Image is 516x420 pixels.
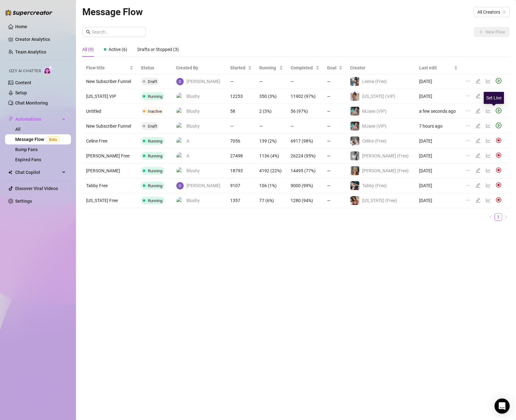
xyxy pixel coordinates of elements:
[176,123,184,130] img: Blushy
[323,178,346,193] td: —
[323,119,346,134] td: —
[226,178,255,193] td: 9107
[415,104,462,119] td: a few seconds ago
[415,163,462,178] td: [DATE]
[255,89,287,104] td: 350 (3%)
[415,74,462,89] td: [DATE]
[415,62,462,74] th: Last edit
[486,153,491,158] span: line-chart
[496,123,501,128] span: play-circle
[82,4,143,19] article: Message Flow
[362,138,387,143] span: Celine (Free)
[15,114,60,124] span: Automations
[255,104,287,119] td: 2 (3%)
[323,74,346,89] td: —
[15,80,31,85] a: Content
[327,64,337,71] span: Goal
[137,62,172,74] th: Status
[465,79,470,84] span: ellipsis
[323,163,346,178] td: —
[287,74,323,89] td: —
[255,193,287,208] td: 77 (6%)
[148,183,162,188] span: Running
[486,79,491,84] span: line-chart
[287,193,323,208] td: 1280 (94%)
[475,138,481,143] span: edit
[186,108,200,115] span: Blushy
[226,104,255,119] td: 58
[475,198,481,203] span: edit
[287,134,323,149] td: 6917 (98%)
[8,170,12,175] img: Chat Copilot
[475,168,481,173] span: edit
[475,123,481,128] span: edit
[287,104,323,119] td: 56 (97%)
[486,168,491,173] span: line-chart
[15,127,21,132] a: All
[255,178,287,193] td: 106 (1%)
[465,168,470,173] span: ellipsis
[186,182,220,189] span: [PERSON_NAME]
[502,213,510,221] button: right
[475,108,481,113] span: edit
[475,183,481,188] span: edit
[82,62,137,74] th: Flow title
[176,152,184,160] img: A
[9,68,41,74] span: Izzy AI Chatter
[504,215,508,219] span: right
[230,64,247,71] span: Started
[82,89,137,104] td: [US_STATE] VIP
[465,138,470,143] span: ellipsis
[226,62,255,74] th: Started
[226,134,255,149] td: 7056
[176,197,184,204] img: Blushy
[186,167,200,174] span: Blushy
[15,147,38,152] a: Bump Fans
[172,62,226,74] th: Created By
[255,134,287,149] td: 139 (2%)
[362,79,387,84] span: Leena (Free)
[474,27,510,37] button: New Flow
[148,154,162,158] span: Running
[362,198,397,203] span: [US_STATE] (Free)
[287,62,323,74] th: Completed
[176,182,184,189] img: David Webb
[502,10,506,14] span: team
[350,181,359,190] img: Tabby (Free)
[137,46,179,53] div: Drafts or Stopped (3)
[186,137,189,144] span: A
[495,213,502,220] a: 1
[15,167,60,177] span: Chat Copilot
[255,163,287,178] td: 4192 (22%)
[496,197,501,203] img: svg%3e
[496,137,501,143] img: svg%3e
[496,108,501,113] span: play-circle
[226,149,255,163] td: 27498
[176,167,184,175] img: Blushy
[43,66,53,75] img: AI Chatter
[15,90,27,95] a: Setup
[350,196,359,205] img: Georgia (Free)
[82,104,137,119] td: Untitled
[486,108,491,113] span: line-chart
[186,152,189,159] span: A
[496,182,501,188] img: svg%3e
[350,137,359,145] img: Celine (Free)
[287,178,323,193] td: 9000 (99%)
[477,7,506,17] span: All Creators
[82,178,137,193] td: Tabby Free
[148,94,162,99] span: Running
[350,122,359,130] img: MJaee (VIP)
[82,46,94,53] div: All (9)
[92,29,142,35] input: Search...
[323,149,346,163] td: —
[323,62,346,74] th: Goal
[82,74,137,89] td: New Subscriber Funnel
[362,153,409,158] span: [PERSON_NAME] (Free)
[346,62,415,74] th: Creator
[15,157,41,162] a: Expired Fans
[186,93,200,100] span: Blushy
[287,119,323,134] td: —
[415,149,462,163] td: [DATE]
[82,134,137,149] td: Celine Free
